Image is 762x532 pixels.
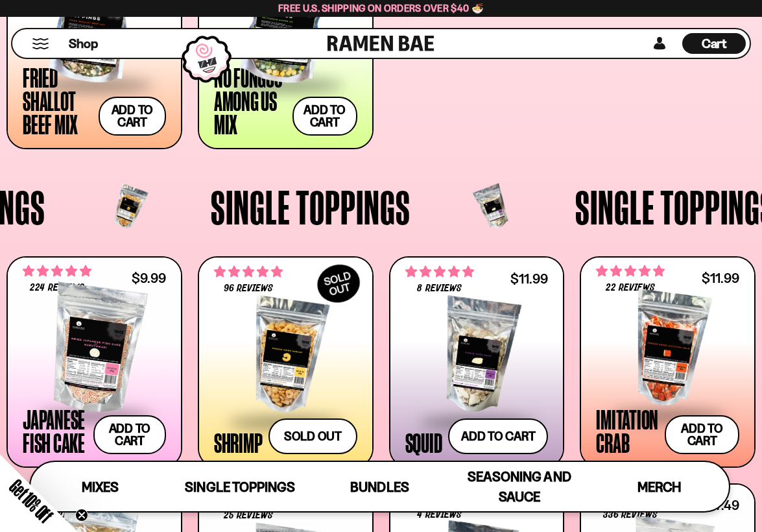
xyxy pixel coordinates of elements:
[82,479,119,495] span: Mixes
[637,479,681,495] span: Merch
[606,283,655,293] span: 22 reviews
[350,479,409,495] span: Bundles
[32,38,49,49] button: Mobile Menu Trigger
[589,462,729,511] a: Merch
[214,66,286,136] div: No Fungus Among Us Mix
[93,415,166,454] button: Add to cart
[468,468,571,505] span: Seasoning and Sauce
[389,256,565,468] a: 4.75 stars 8 reviews $11.99 Squid Add to cart
[596,407,658,454] div: Imitation Crab
[214,263,283,280] span: 4.90 stars
[6,256,182,468] a: 4.76 stars 224 reviews $9.99 Japanese Fish Cake Add to cart
[449,462,589,511] a: Seasoning and Sauce
[185,479,294,495] span: Single Toppings
[23,66,92,136] div: Fried Shallot Beef Mix
[23,263,91,280] span: 4.76 stars
[682,29,746,58] div: Cart
[311,258,366,309] div: SOLD OUT
[170,462,309,511] a: Single Toppings
[214,431,263,454] div: Shrimp
[702,272,739,284] div: $11.99
[405,263,474,280] span: 4.75 stars
[132,272,166,284] div: $9.99
[30,462,170,511] a: Mixes
[405,431,442,454] div: Squid
[278,2,484,14] span: Free U.S. Shipping on Orders over $40 🍜
[99,97,166,136] button: Add to cart
[596,263,665,280] span: 4.86 stars
[580,256,756,468] a: 4.86 stars 22 reviews $11.99 Imitation Crab Add to cart
[75,509,88,522] button: Close teaser
[30,283,84,293] span: 224 reviews
[69,33,98,54] a: Shop
[198,256,374,468] a: SOLDOUT 4.90 stars 96 reviews Shrimp Sold out
[665,415,739,454] button: Add to cart
[69,35,98,53] span: Shop
[702,36,727,51] span: Cart
[448,418,548,454] button: Add to cart
[268,418,357,454] button: Sold out
[6,476,56,526] span: Get 10% Off
[224,511,273,521] span: 25 reviews
[417,284,461,294] span: 8 reviews
[292,97,357,136] button: Add to cart
[211,183,411,231] span: Single Toppings
[310,462,449,511] a: Bundles
[224,284,273,294] span: 96 reviews
[510,272,548,285] div: $11.99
